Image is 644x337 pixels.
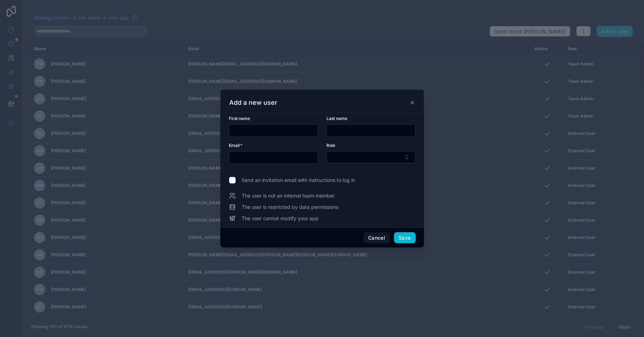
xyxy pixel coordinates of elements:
[326,116,347,121] span: Last name
[326,143,335,148] span: Role
[364,232,390,244] button: Cancel
[242,177,355,184] span: Send an invitation email with instructions to log in
[326,151,416,163] button: Select Button
[229,177,236,184] input: Send an invitation email with instructions to log in
[394,232,415,244] button: Save
[229,116,250,121] span: First name
[229,143,240,148] span: Email
[242,204,338,211] span: The user is restricted by data permissions
[229,98,277,107] h3: Add a new user
[242,215,319,222] span: The user cannot modify your app
[242,192,335,199] span: The user is not an internal team member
